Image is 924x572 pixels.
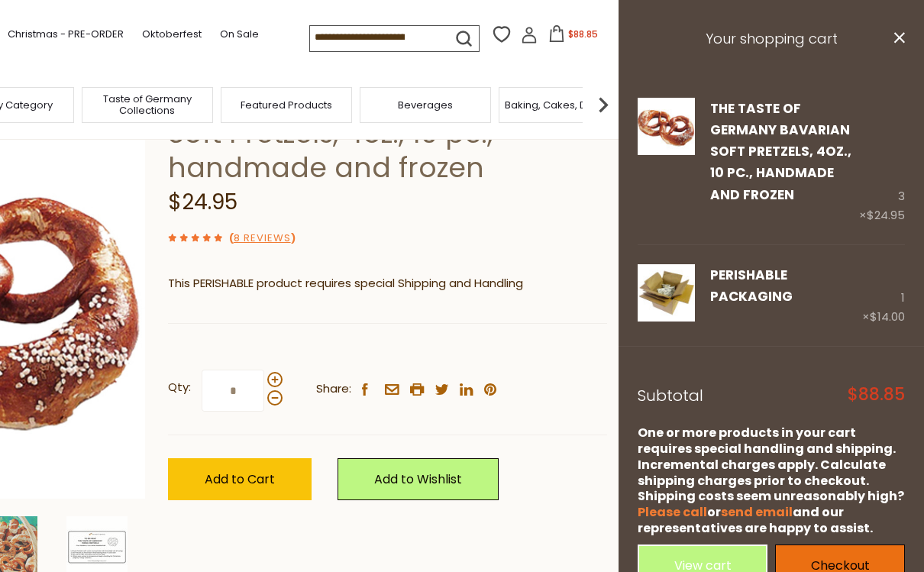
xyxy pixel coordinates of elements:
[862,264,905,327] div: 1 ×
[505,99,623,111] a: Baking, Cakes, Desserts
[220,26,259,43] a: On Sale
[202,370,264,412] input: Qty:
[870,309,905,325] span: $14.00
[86,93,208,116] a: Taste of Germany Collections
[710,266,793,305] a: PERISHABLE Packaging
[338,458,499,500] a: Add to Wishlist
[183,305,607,324] li: We will ship this product in heat-protective packaging and ice.
[541,25,606,48] button: $88.85
[168,82,607,185] h1: The Taste of Germany Bavarian Soft Pretzels, 4oz., 10 pc., handmade and frozen
[638,264,695,327] a: PERISHABLE Packaging
[638,385,703,406] span: Subtotal
[638,98,695,155] img: The Taste of Germany Bavarian Soft Pretzels, 4oz., 10 pc., handmade and frozen
[568,27,598,40] span: $88.85
[638,503,707,521] a: Please call
[8,26,124,43] a: Christmas - PRE-ORDER
[398,99,453,111] a: Beverages
[721,503,793,521] a: send email
[168,187,237,217] span: $24.95
[710,99,851,204] a: The Taste of Germany Bavarian Soft Pretzels, 4oz., 10 pc., handmade and frozen
[588,89,619,120] img: next arrow
[205,470,275,488] span: Add to Cart
[859,98,905,225] div: 3 ×
[316,380,351,399] span: Share:
[168,378,191,397] strong: Qty:
[234,231,291,247] a: 8 Reviews
[848,386,905,403] span: $88.85
[229,231,296,245] span: ( )
[638,98,695,225] a: The Taste of Germany Bavarian Soft Pretzels, 4oz., 10 pc., handmade and frozen
[168,458,312,500] button: Add to Cart
[867,207,905,223] span: $24.95
[168,274,607,293] p: This PERISHABLE product requires special Shipping and Handling
[638,425,905,537] div: One or more products in your cart requires special handling and shipping. Incremental charges app...
[142,26,202,43] a: Oktoberfest
[638,264,695,322] img: PERISHABLE Packaging
[241,99,332,111] a: Featured Products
